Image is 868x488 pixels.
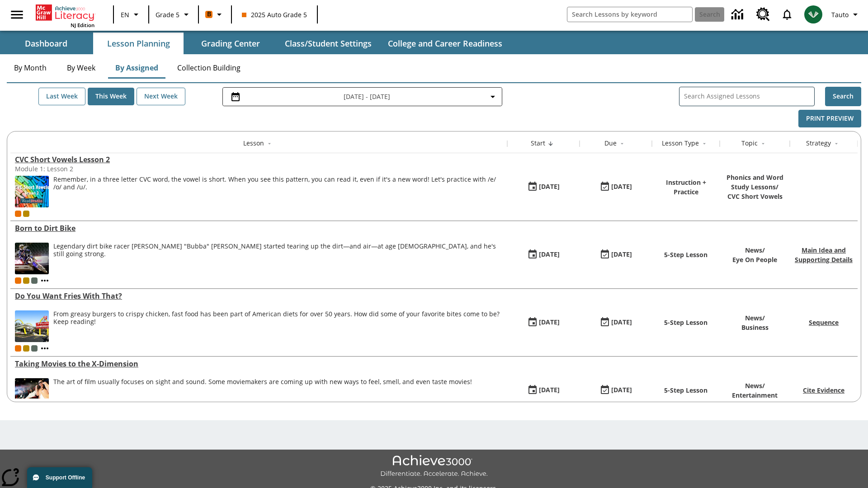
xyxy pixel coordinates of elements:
[202,6,228,23] button: Boost Class color is orange. Change class color
[7,57,54,79] button: By Month
[31,277,38,284] div: OL 2025 Auto Grade 6
[264,138,275,149] button: Sort
[36,4,94,22] a: Home
[724,173,785,192] p: Phonics and Word Study Lessons /
[121,10,129,19] span: EN
[53,378,472,386] p: The art of film usually focuses on sight and sound. Some moviemakers are coming up with new ways ...
[15,223,503,233] a: Born to Dirt Bike, Lessons
[185,33,276,54] button: Grading Center
[242,10,307,19] span: 2025 Auto Grade 5
[39,275,50,286] button: Show more classes
[93,33,184,54] button: Lesson Planning
[795,246,853,264] a: Main Idea and Supporting Details
[88,88,134,105] button: This Week
[567,7,692,22] input: search field
[15,378,49,410] img: Panel in front of the seats sprays water mist to the happy audience at a 4DX-equipped theater.
[15,345,21,352] div: Current Class
[831,138,842,149] button: Sort
[545,138,556,149] button: Sort
[487,91,498,102] svg: Collapse Date Range Filter
[53,176,503,207] div: Remember, in a three letter CVC word, the vowel is short. When you see this pattern, you can read...
[524,178,563,196] button: 08/25/25: First time the lesson was available
[23,277,29,284] span: New 2025 class
[108,57,165,79] button: By Assigned
[539,181,560,192] div: [DATE]
[596,246,635,263] button: 08/24/25: Last day the lesson can be accessed
[31,345,38,352] div: OL 2025 Auto Grade 6
[15,243,49,274] img: Motocross racer James Stewart flies through the air on his dirt bike.
[539,249,560,260] div: [DATE]
[53,176,503,191] p: Remember, in a three letter CVC word, the vowel is short. When you see this pattern, you can read...
[58,57,104,79] button: By Week
[1,33,91,54] button: Dashboard
[156,10,179,19] span: Grade 5
[38,88,85,105] button: Last Week
[539,317,560,328] div: [DATE]
[53,243,503,274] div: Legendary dirt bike racer James "Bubba" Stewart started tearing up the dirt—and air—at age 4, and...
[226,91,498,102] button: Select the date range menu item
[732,255,777,264] p: Eye On People
[803,386,844,394] a: Cite Evidence
[664,250,708,259] p: 5-Step Lesson
[27,467,92,488] button: Support Offline
[664,318,708,327] p: 5-Step Lesson
[524,246,563,263] button: 08/24/25: First time the lesson was available
[724,192,785,201] p: CVC Short Vowels
[611,385,632,396] div: [DATE]
[825,87,861,106] button: Search
[15,291,503,301] div: Do You Want Fries With That?
[664,385,708,395] p: 5-Step Lesson
[539,385,560,396] div: [DATE]
[531,139,545,148] div: Start
[596,314,635,331] button: 08/24/25: Last day the lesson can be accessed
[828,6,864,23] button: Profile/Settings
[617,138,627,149] button: Sort
[524,382,563,399] button: 08/24/25: First time the lesson was available
[611,317,632,328] div: [DATE]
[46,474,85,481] span: Support Offline
[611,181,632,192] div: [DATE]
[596,178,635,196] button: 08/25/25: Last day the lesson can be accessed
[39,343,50,354] button: Show more classes
[806,139,831,148] div: Strategy
[23,211,29,217] div: New 2025 class
[15,223,503,233] div: Born to Dirt Bike
[23,345,29,352] div: New 2025 class
[741,323,769,332] p: Business
[4,1,30,28] button: Open side menu
[758,138,769,149] button: Sort
[15,164,151,173] div: Module 1: Lesson 2
[15,277,21,284] div: Current Class
[36,3,94,28] div: Home
[15,155,503,164] div: CVC Short Vowels Lesson 2
[381,33,509,54] button: College and Career Readiness
[243,139,264,148] div: Lesson
[684,90,814,103] input: Search Assigned Lessons
[207,9,211,20] span: B
[775,3,799,26] a: Notifications
[278,33,379,54] button: Class/Student Settings
[71,22,94,28] span: NJ Edition
[15,211,21,217] div: Current Class
[596,382,635,399] button: 08/24/25: Last day the lesson can be accessed
[524,314,563,331] button: 08/24/25: First time the lesson was available
[732,390,778,400] p: Entertainment
[53,378,472,410] div: The art of film usually focuses on sight and sound. Some moviemakers are coming up with new ways ...
[604,139,617,148] div: Due
[699,138,710,149] button: Sort
[53,310,503,342] span: From greasy burgers to crispy chicken, fast food has been part of American diets for over 50 year...
[741,313,769,323] p: News /
[15,359,503,369] a: Taking Movies to the X-Dimension, Lessons
[732,381,778,390] p: News /
[804,5,822,23] img: avatar image
[798,110,861,127] button: Print Preview
[799,3,828,26] button: Select a new avatar
[656,178,715,197] p: Instruction + Practice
